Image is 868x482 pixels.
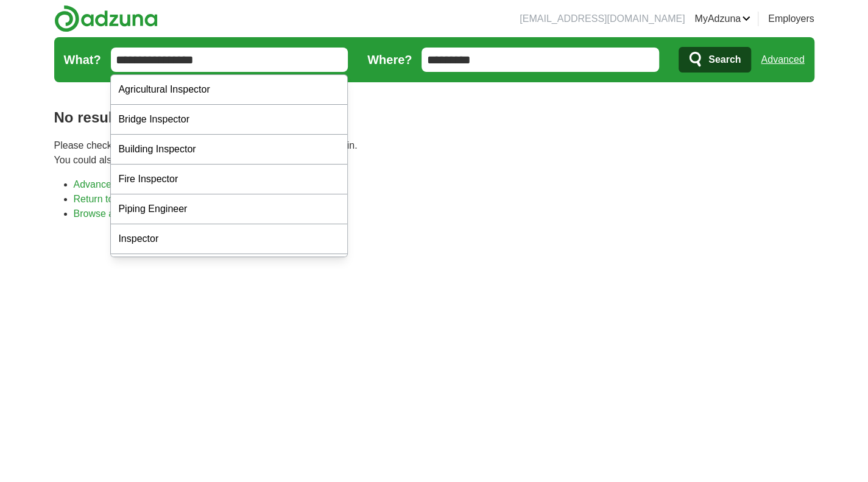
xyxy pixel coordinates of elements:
[694,12,750,26] a: MyAdzuna
[367,51,412,69] label: Where?
[761,48,804,72] a: Advanced
[679,47,751,73] button: Search
[54,5,158,32] img: Adzuna logo
[768,12,814,26] a: Employers
[74,194,249,204] a: Return to the home page and start again
[74,208,319,219] a: Browse all live results across the [GEOGRAPHIC_DATA]
[520,12,685,26] li: [EMAIL_ADDRESS][DOMAIN_NAME]
[54,107,814,129] h1: No results found
[74,179,149,190] a: Advanced search
[54,138,814,168] p: Please check your spelling or enter another search term and try again. You could also try one of ...
[708,48,741,72] span: Search
[111,254,347,284] div: Mechanical Inspector
[64,51,101,69] label: What?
